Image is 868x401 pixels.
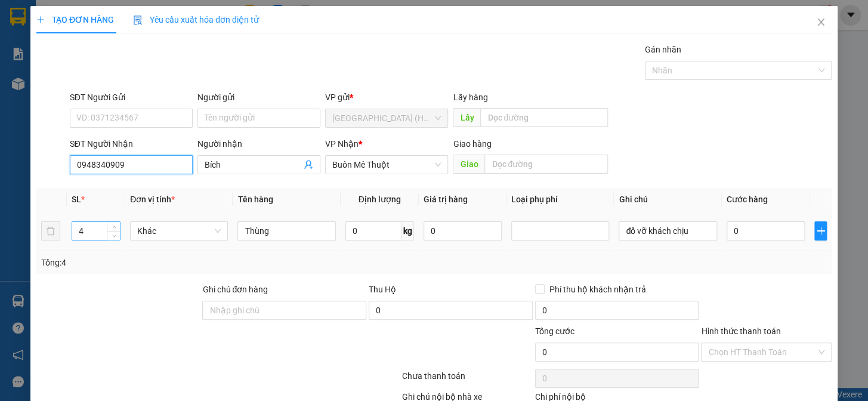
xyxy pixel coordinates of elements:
[36,15,114,24] span: TẠO ĐƠN HÀNG
[133,15,259,24] span: Yêu cầu xuất hóa đơn điện tử
[140,53,242,70] div: 0977287584
[453,155,484,174] span: Giao
[619,221,716,240] input: Ghi Chú
[545,283,651,296] span: Phí thu hộ khách nhận trả
[41,221,60,240] button: delete
[304,160,313,169] span: user-add
[424,221,502,240] input: 0
[453,92,487,102] span: Lấy hàng
[140,10,242,39] div: Buôn Mê Thuột
[484,155,608,174] input: Dọc đường
[202,301,366,320] input: Ghi chú đơn hàng
[369,285,396,294] span: Thu Hộ
[36,16,45,24] span: plus
[110,232,118,239] span: down
[138,80,155,92] span: CC :
[814,221,827,240] button: plus
[332,156,441,174] span: Buôn Mê Thuột
[535,326,574,336] span: Tổng cước
[72,195,81,204] span: SL
[202,285,268,294] label: Ghi chú đơn hàng
[237,221,335,240] input: VD: Bàn, Ghế
[424,195,468,204] span: Giá trị hàng
[325,139,359,149] span: VP Nhận
[197,137,320,150] div: Người nhận
[137,222,221,240] span: Khác
[70,91,193,104] div: SĐT Người Gửi
[645,45,681,54] label: Gán nhãn
[701,326,780,336] label: Hình thức thanh toán
[359,195,401,204] span: Định lượng
[804,6,838,39] button: Close
[138,77,243,94] div: 50.000
[325,91,448,104] div: VP gửi
[140,11,168,24] span: Nhận:
[332,109,441,127] span: Đà Nẵng (Hàng)
[506,188,614,211] th: Loại phụ phí
[402,221,414,240] span: kg
[401,369,534,390] div: Chưa thanh toán
[110,224,118,231] span: up
[815,226,826,236] span: plus
[727,195,768,204] span: Cước hàng
[614,188,721,211] th: Ghi chú
[70,137,193,150] div: SĐT Người Nhận
[41,256,336,269] div: Tổng: 4
[107,222,120,231] span: Increase Value
[453,139,491,149] span: Giao hàng
[107,231,120,240] span: Decrease Value
[10,10,29,23] span: Gửi:
[10,10,131,51] div: [GEOGRAPHIC_DATA] (Hàng)
[133,16,143,25] img: icon
[816,17,826,27] span: close
[453,108,480,127] span: Lấy
[130,195,175,204] span: Đơn vị tính
[197,91,320,104] div: Người gửi
[140,39,242,53] div: Trang
[480,108,608,127] input: Dọc đường
[237,195,273,204] span: Tên hàng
